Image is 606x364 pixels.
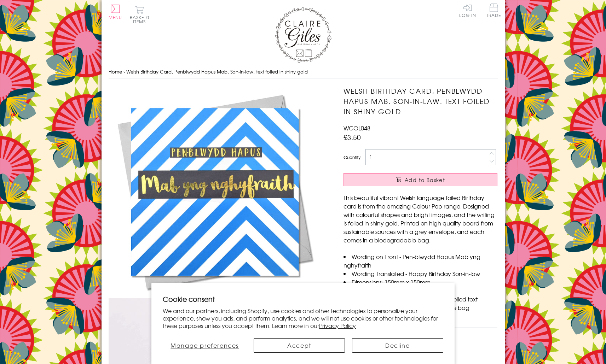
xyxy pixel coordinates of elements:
[344,132,361,142] span: £3.50
[109,86,321,298] img: Welsh Birthday Card, Penblwydd Hapus Mab, Son-in-law, text foiled in shiny gold
[163,294,443,304] h2: Cookie consent
[171,341,239,350] span: Manage preferences
[123,68,125,75] span: ›
[352,338,443,353] button: Decline
[486,4,501,19] a: Trade
[344,154,360,160] label: Quantity
[163,307,443,329] p: We and our partners, including Shopify, use cookies and other technologies to personalize your ex...
[405,176,445,183] span: Add to Basket
[344,173,497,186] button: Add to Basket
[344,86,497,116] h1: Welsh Birthday Card, Penblwydd Hapus Mab, Son-in-law, text foiled in shiny gold
[109,14,122,20] span: Menu
[109,68,122,75] a: Home
[109,5,122,19] button: Menu
[126,68,308,75] span: Welsh Birthday Card, Penblwydd Hapus Mab, Son-in-law, text foiled in shiny gold
[163,338,247,353] button: Manage preferences
[344,278,497,286] li: Dimensions: 150mm x 150mm
[319,321,356,330] a: Privacy Policy
[344,269,497,278] li: Wording Translated - Happy Birthday Son-in-law
[344,252,497,269] li: Wording on Front - Pen-blwydd Hapus Mab yng nghyfraith
[133,14,149,25] span: 0 items
[254,338,345,353] button: Accept
[109,65,498,79] nav: breadcrumbs
[344,193,497,244] p: This beautiful vibrant Welsh language foiled Birthday card is from the amazing Colour Pop range. ...
[486,4,501,17] span: Trade
[130,6,149,24] button: Basket0 items
[344,124,370,132] span: WCOL048
[459,4,476,17] a: Log In
[275,7,331,63] img: Claire Giles Greetings Cards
